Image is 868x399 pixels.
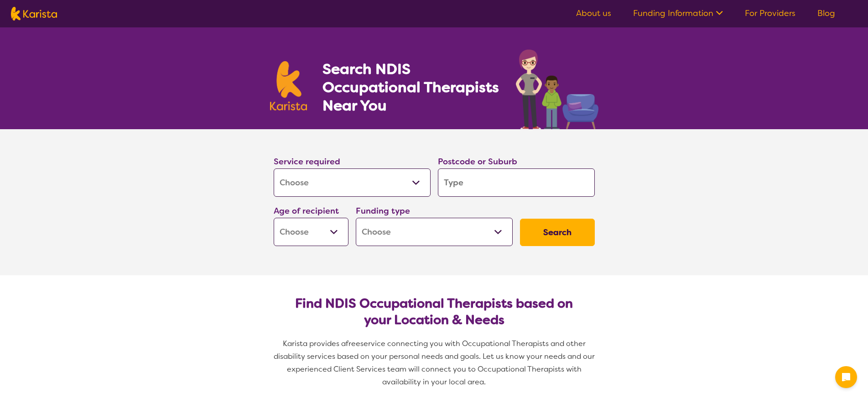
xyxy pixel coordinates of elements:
[438,156,517,167] label: Postcode or Suburb
[274,205,339,216] label: Age of recipient
[270,61,307,110] img: Karista logo
[274,339,597,387] span: service connecting you with Occupational Therapists and other disability services based on your p...
[283,339,346,348] span: Karista provides a
[356,205,410,216] label: Funding type
[745,8,795,19] a: For Providers
[322,60,500,115] h1: Search NDIS Occupational Therapists Near You
[281,295,587,328] h2: Find NDIS Occupational Therapists based on your Location & Needs
[11,7,57,21] img: Karista logo
[576,8,611,19] a: About us
[633,8,723,19] a: Funding Information
[274,156,340,167] label: Service required
[346,339,360,348] span: free
[516,49,598,129] img: occupational-therapy
[520,219,595,246] button: Search
[438,168,595,197] input: Type
[817,8,835,19] a: Blog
